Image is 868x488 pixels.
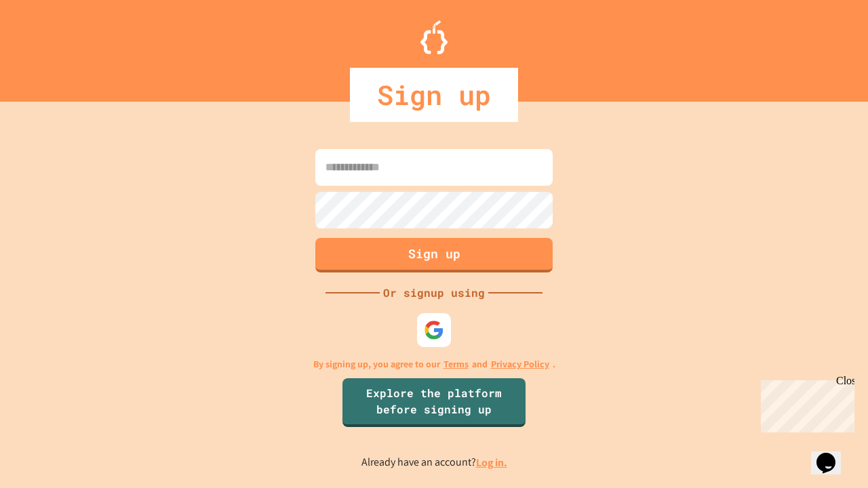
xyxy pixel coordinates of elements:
[350,68,518,122] div: Sign up
[313,357,555,371] p: By signing up, you agree to our and .
[380,285,488,301] div: Or signup using
[443,357,469,371] a: Terms
[755,375,854,432] iframe: chat widget
[811,434,854,474] iframe: chat widget
[5,5,94,86] div: Chat with us now!Close
[342,378,526,427] a: Explore the platform before signing up
[476,455,507,470] a: Log in.
[491,357,549,371] a: Privacy Policy
[424,320,444,340] img: google-icon.svg
[315,238,553,272] button: Sign up
[420,20,448,54] img: Logo.svg
[361,454,507,471] p: Already have an account?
